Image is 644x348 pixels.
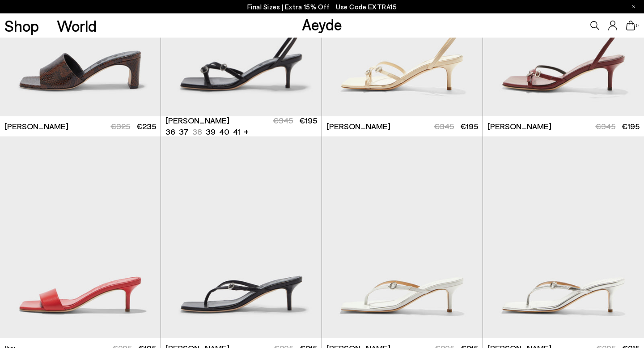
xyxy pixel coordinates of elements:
[233,126,240,137] li: 41
[487,121,551,132] span: [PERSON_NAME]
[206,126,216,137] li: 39
[110,121,130,131] span: €325
[179,126,189,137] li: 37
[57,18,97,34] a: World
[626,21,635,30] a: 0
[219,126,229,137] li: 40
[322,116,483,136] a: [PERSON_NAME] €345 €195
[622,121,640,131] span: €195
[165,126,175,137] li: 36
[4,121,68,132] span: [PERSON_NAME]
[326,121,390,132] span: [PERSON_NAME]
[161,116,322,136] a: [PERSON_NAME] 36 37 38 39 40 41 + €345 €195
[247,1,397,13] p: Final Sizes | Extra 15% Off
[483,136,644,338] img: Leigh Leather Toe-Post Sandals
[302,15,342,34] a: Aeyde
[595,121,615,131] span: €345
[165,126,237,137] ul: variant
[483,116,644,136] a: [PERSON_NAME] €345 €195
[336,3,397,11] span: Navigate to /collections/ss25-final-sizes
[434,121,454,131] span: €345
[161,136,322,338] img: Leigh Leather Toe-Post Sandals
[165,115,229,126] span: [PERSON_NAME]
[322,136,483,338] img: Leigh Leather Toe-Post Sandals
[460,121,478,131] span: €195
[244,125,249,137] li: +
[4,18,39,34] a: Shop
[299,115,317,125] span: €195
[136,121,156,131] span: €235
[273,115,293,125] span: €345
[635,23,640,28] span: 0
